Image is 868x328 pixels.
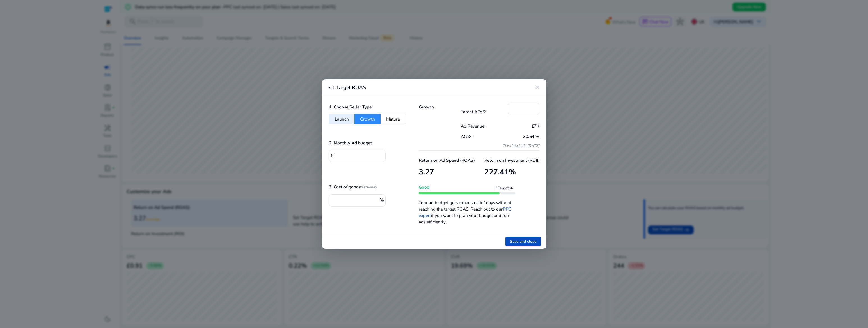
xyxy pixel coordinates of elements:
[498,186,517,194] span: Target: 4
[461,123,500,129] p: Ad Revenue:
[419,157,475,163] p: Return on Ad Spend (ROAS)
[354,114,381,124] button: Growth
[484,168,539,177] h3: 227.41
[461,133,500,140] p: ACoS:
[361,185,377,190] i: (Optional)
[419,197,515,225] p: if you want to plan your budget and run ads efficiently.
[419,206,511,218] a: PPC expert
[509,167,516,177] span: %
[419,184,515,190] p: Good
[484,157,539,163] p: Return on Investment (ROI):
[327,85,366,91] h4: Set Target ROAS
[419,200,511,212] span: Your ad budget gets exhausted in days without reaching the target ROAS. Reach out to our
[331,153,333,159] span: £
[484,200,486,205] b: 1
[500,123,539,129] p: £7K
[534,84,541,91] mat-icon: close
[329,184,377,190] h5: 3. Cost of goods
[329,140,372,145] h5: 2. Monthly Ad budget
[500,133,539,140] p: 30.54 %
[329,114,354,124] button: Launch
[505,237,541,246] button: Save and close
[419,168,475,177] h3: 3.27
[510,239,536,244] span: Save and close
[461,144,539,149] p: This data is till [DATE]
[381,114,406,124] button: Mature
[419,105,461,110] h5: Growth
[380,197,384,203] span: %
[329,105,372,110] h5: 1. Choose Seller Type
[461,108,508,115] p: Target ACoS:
